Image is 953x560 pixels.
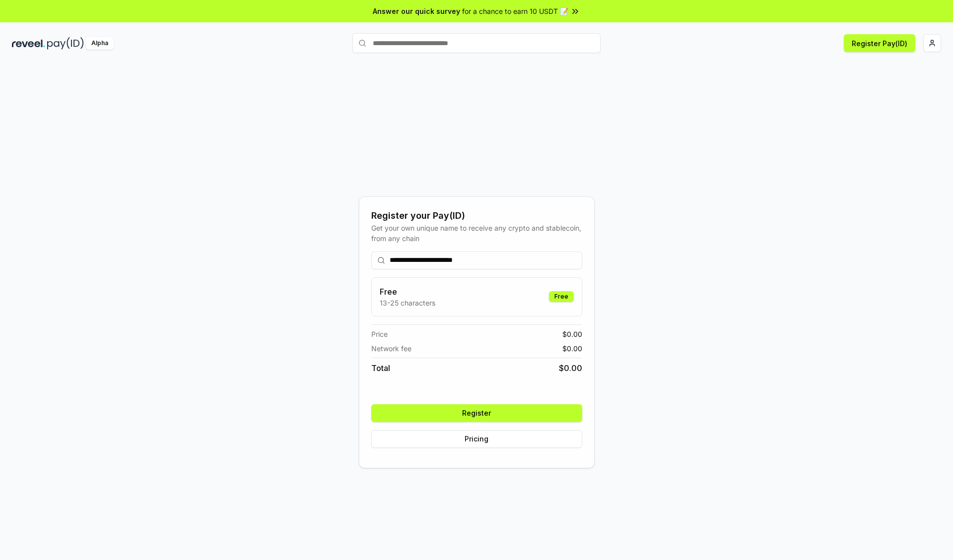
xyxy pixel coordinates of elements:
[12,37,45,50] img: reveel_dark
[549,291,574,302] div: Free
[462,6,568,16] span: for a chance to earn 10 USDT 📝
[86,37,114,50] div: Alpha
[371,209,582,223] div: Register your Pay(ID)
[373,6,460,16] span: Answer our quick survey
[371,329,388,339] span: Price
[380,286,435,298] h3: Free
[559,362,582,374] span: $ 0.00
[47,37,84,50] img: pay_id
[371,430,582,448] button: Pricing
[371,223,582,244] div: Get your own unique name to receive any crypto and stablecoin, from any chain
[562,343,582,354] span: $ 0.00
[371,404,582,422] button: Register
[380,298,435,308] p: 13-25 characters
[844,34,915,52] button: Register Pay(ID)
[562,329,582,339] span: $ 0.00
[371,343,411,354] span: Network fee
[371,362,390,374] span: Total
